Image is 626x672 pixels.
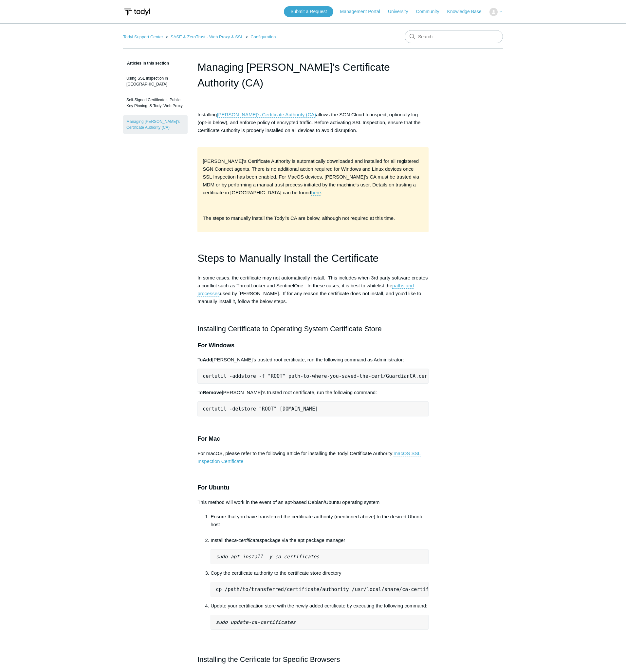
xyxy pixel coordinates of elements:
[211,536,429,564] li: Install the package via the apt package manager
[211,513,429,536] li: Ensure that you have transferred the certificate authority (mentioned above) to the desired Ubunt...
[203,406,318,412] span: certutil -delstore "ROOT" [DOMAIN_NAME]
[416,8,446,15] a: Community
[197,250,429,267] h1: Steps to Manually Install the Certificate
[211,582,429,597] pre: cp /path/to/transferred/certificate/authority /usr/local/share/ca-certificates/GuardianCA.cer
[197,499,379,505] span: This method will work in the event of an apt-based Debian/Ubuntu operating system
[311,190,321,196] a: here
[244,34,276,39] li: Configuration
[250,34,276,39] a: Configuration
[212,357,404,362] span: [PERSON_NAME]'s trusted root certificate, run the following command as Administrator:
[231,537,262,543] em: ca-certificates
[203,157,423,197] p: [PERSON_NAME]'s Certificate Authority is automatically downloaded and installed for all registere...
[123,61,169,66] span: Articles in this section
[197,390,203,395] span: To
[164,34,244,39] li: SASE & ZeroTrust - Web Proxy & SSL
[405,30,503,43] input: Search
[123,34,163,39] a: Todyl Support Center
[203,390,222,395] span: Remove
[123,34,164,39] li: Todyl Support Center
[197,342,234,349] span: For Windows
[388,8,414,15] a: University
[203,357,212,362] span: Add
[203,373,427,379] span: certutil -addstore -f "ROOT" path-to-where-you-saved-the-cert/GuardianCA.cer
[197,654,429,665] h2: Installing the Cerificate for Specific Browsers
[197,59,429,91] h1: Managing Todyl's Certificate Authority (CA)
[197,450,429,465] p: For macOS, please refer to the following article for installing the Todyl Certificate Authority:
[197,435,220,442] span: For Mac
[216,619,296,625] em: sudo update-ca-certificates
[197,323,429,335] h2: Installing Certificate to Operating System Certificate Store
[123,94,188,112] a: Self-Signed Certificates, Public Key Pinning, & Todyl Web Proxy
[197,357,203,362] span: To
[216,554,319,560] em: sudo apt install -y ca-certificates
[197,484,229,491] span: For Ubuntu
[211,569,429,597] li: Copy the certificate authority to the certificate store directory
[123,72,188,90] a: Using SSL Inspection in [GEOGRAPHIC_DATA]
[203,214,423,222] p: The steps to manually install the Todyl's CA are below, although not required at this time.
[197,112,420,133] span: Installing allows the SGN Cloud to inspect, optionally log (opt-in below), and enforce policy of ...
[284,6,333,17] a: Submit a Request
[123,115,188,134] a: Managing [PERSON_NAME]'s Certificate Authority (CA)
[340,8,387,15] a: Management Portal
[211,602,429,630] li: Update your certification store with the newly added certificate by executing the following command:
[222,390,377,395] span: [PERSON_NAME]'s trusted root certificate, run the following command:
[123,6,151,18] img: Todyl Support Center Help Center home page
[217,112,316,118] a: [PERSON_NAME]'s Certificate Authority (CA)
[197,274,429,305] p: In some cases, the certificate may not automatically install. This includes when 3rd party softwa...
[171,34,243,39] a: SASE & ZeroTrust - Web Proxy & SSL
[447,8,488,15] a: Knowledge Base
